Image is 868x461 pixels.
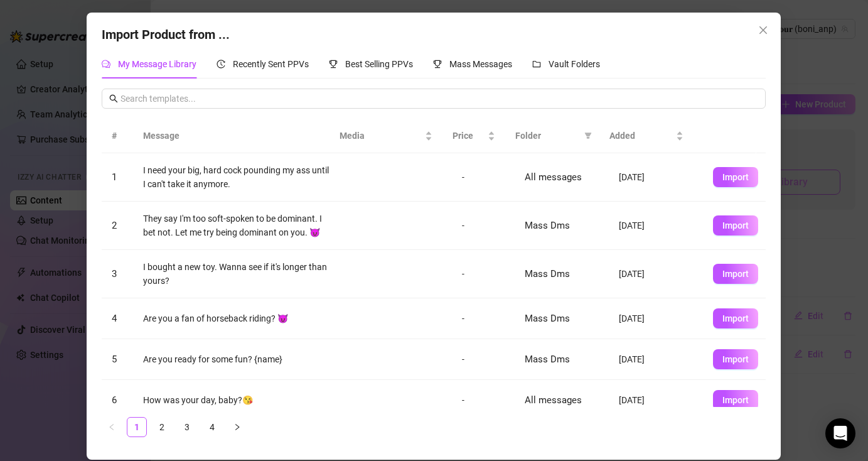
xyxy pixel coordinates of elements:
[759,25,769,35] span: close
[112,313,117,324] span: 4
[532,60,541,68] span: folder
[102,417,122,437] li: Previous Page
[453,298,515,339] td: -
[600,119,694,153] th: Added
[525,354,571,365] span: Mass Dms
[108,423,115,431] span: left
[453,250,515,298] td: -
[609,153,704,202] td: [DATE]
[453,153,515,202] td: -
[102,417,122,437] button: left
[340,129,423,143] span: Media
[330,119,443,153] th: Media
[217,60,225,68] span: history
[525,171,582,183] span: All messages
[714,349,759,369] button: Import
[516,129,580,143] span: Folder
[525,268,571,279] span: Mass Dms
[177,417,197,437] li: 3
[453,380,515,421] td: -
[453,202,515,250] td: -
[723,354,749,364] span: Import
[714,308,759,328] button: Import
[143,352,329,366] div: Are you ready for some fun? {name}
[102,119,133,153] th: #
[582,126,595,145] span: filter
[825,418,855,448] div: Open Intercom Messenger
[714,390,759,410] button: Import
[525,220,571,231] span: Mass Dms
[609,380,704,421] td: [DATE]
[143,312,329,325] div: Are you a fan of horseback riding? 😈
[112,220,117,231] span: 2
[112,268,117,279] span: 3
[754,20,774,40] button: Close
[723,269,749,279] span: Import
[585,132,592,139] span: filter
[202,417,222,437] li: 4
[109,94,118,103] span: search
[143,212,329,239] div: They say I'm too soft-spoken to be dominant. I bet not. Let me try being dominant on you. 😈
[152,417,172,437] li: 2
[127,418,146,437] a: 1
[133,119,330,153] th: Message
[723,220,749,230] span: Import
[112,354,117,365] span: 5
[121,92,758,106] input: Search templates...
[227,417,247,437] button: right
[609,339,704,380] td: [DATE]
[178,418,196,437] a: 3
[609,250,704,298] td: [DATE]
[449,59,512,69] span: Mass Messages
[329,60,338,68] span: trophy
[345,59,413,69] span: Best Selling PPVs
[227,417,247,437] li: Next Page
[609,202,704,250] td: [DATE]
[127,417,147,437] li: 1
[443,119,506,153] th: Price
[714,167,759,187] button: Import
[112,394,117,406] span: 6
[525,313,571,324] span: Mass Dms
[433,60,442,68] span: trophy
[153,418,171,437] a: 2
[714,215,759,236] button: Import
[525,394,582,406] span: All messages
[143,163,329,191] div: I need your big, hard cock pounding my ass until I can't take it anymore.
[203,418,222,437] a: 4
[723,395,749,405] span: Import
[233,423,241,431] span: right
[723,172,749,182] span: Import
[143,260,329,288] div: I bought a new toy. Wanna see if it's longer than yours?
[112,171,117,183] span: 1
[233,59,309,69] span: Recently Sent PPVs
[754,25,774,35] span: Close
[102,60,110,68] span: comment
[143,393,329,407] div: How was your day, baby?😘
[549,59,600,69] span: Vault Folders
[714,264,759,284] button: Import
[609,298,704,339] td: [DATE]
[102,27,230,42] span: Import Product from ...
[453,129,486,143] span: Price
[118,59,196,69] span: My Message Library
[453,339,515,380] td: -
[723,313,749,323] span: Import
[610,129,674,143] span: Added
